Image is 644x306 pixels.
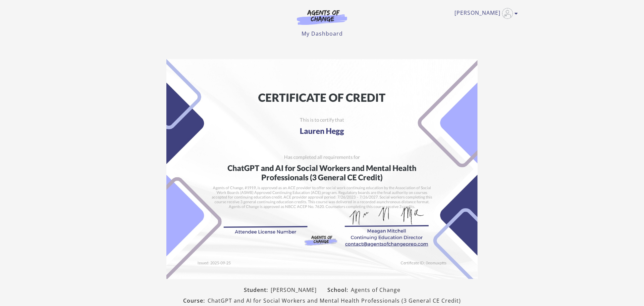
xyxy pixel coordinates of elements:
[183,297,208,305] span: Course:
[290,9,354,25] img: Agents of Change Logo
[244,286,271,294] span: Student:
[302,30,343,37] a: My Dashboard
[454,8,515,19] a: Toggle menu
[166,59,478,279] img: Certificate
[208,297,461,305] span: ChatGPT and AI for Social Workers and Mental Health Professionals (3 General CE Credit)
[271,286,317,294] span: [PERSON_NAME]
[351,286,400,294] span: Agents of Change
[327,286,351,294] span: School:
